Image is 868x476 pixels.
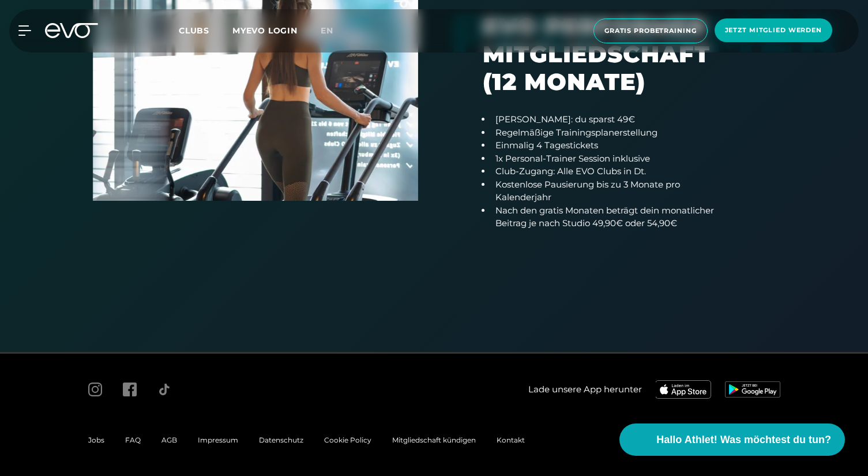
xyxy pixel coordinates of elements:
li: Regelmäßige Trainingsplanerstellung [491,126,737,140]
a: Clubs [179,25,232,36]
a: AGB [161,436,177,444]
a: Kontakt [497,436,525,444]
a: Cookie Policy [324,436,371,444]
a: FAQ [125,436,141,444]
span: Lade unsere App herunter [528,383,642,396]
button: Hallo Athlet! Was möchtest du tun? [619,423,845,456]
span: Jetzt Mitglied werden [725,25,822,35]
a: Mitgliedschaft kündigen [392,436,476,444]
span: Gratis Probetraining [604,26,697,36]
li: Club-Zugang: Alle EVO Clubs in Dt. [491,165,737,178]
a: Datenschutz [259,436,303,444]
li: [PERSON_NAME]: du sparst 49€ [491,113,737,126]
span: Hallo Athlet! Was möchtest du tun? [656,432,831,448]
li: Kostenlose Pausierung bis zu 3 Monate pro Kalenderjahr [491,178,737,204]
img: evofitness app [656,380,711,399]
a: Jetzt Mitglied werden [711,18,836,43]
a: Impressum [198,436,238,444]
li: Einmalig 4 Tagestickets [491,139,737,152]
li: 1x Personal-Trainer Session inklusive [491,152,737,166]
a: Gratis Probetraining [590,18,711,43]
span: Clubs [179,25,209,36]
a: en [321,24,347,38]
span: en [321,25,333,36]
a: MYEVO LOGIN [232,25,298,36]
a: Jobs [88,436,104,444]
li: Nach den gratis Monaten beträgt dein monatlicher Beitrag je nach Studio 49,90€ oder 54,90€ [491,204,737,230]
img: evofitness app [725,381,780,398]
